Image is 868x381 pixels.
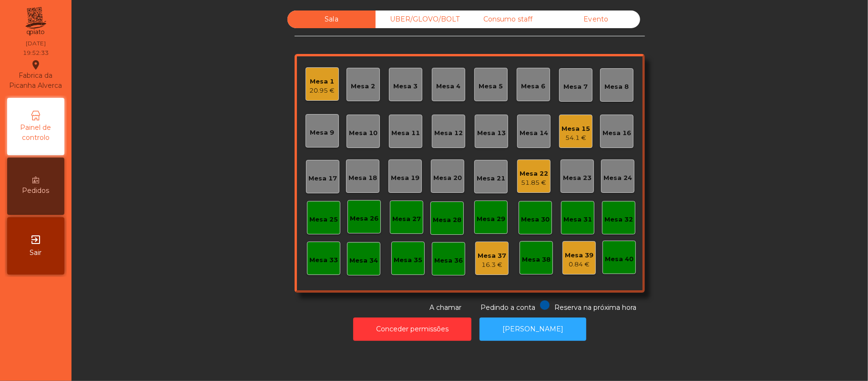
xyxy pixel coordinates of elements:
div: Evento [552,11,640,28]
div: Mesa 8 [605,82,629,92]
span: A chamar [429,303,461,312]
div: Sala [287,11,376,28]
div: 20.95 € [310,86,335,95]
span: Reserva na próxima hora [554,303,636,312]
div: Mesa 11 [391,128,420,138]
div: Mesa 4 [437,82,461,91]
div: Mesa 37 [478,251,506,261]
span: Painel de controlo [10,123,62,143]
div: Consumo staff [464,11,552,28]
div: Mesa 18 [348,173,377,183]
div: Mesa 24 [603,173,632,183]
div: Mesa 17 [308,174,337,183]
div: Mesa 2 [351,82,376,91]
div: Mesa 27 [392,214,421,224]
div: [DATE] [26,39,46,48]
div: Mesa 19 [391,173,419,183]
div: Mesa 39 [565,251,593,260]
div: UBER/GLOVO/BOLT [376,11,464,28]
div: Mesa 25 [309,215,338,224]
div: 19:52:33 [23,49,49,57]
div: 16.3 € [478,260,506,270]
div: Mesa 32 [604,215,633,224]
div: Mesa 22 [520,169,548,179]
div: Mesa 21 [477,174,505,183]
div: Mesa 35 [394,255,422,265]
button: Conceder permissões [353,317,471,341]
div: Mesa 16 [602,128,631,138]
i: location_on [30,59,41,71]
div: Mesa 20 [433,173,462,183]
div: Mesa 10 [349,128,378,138]
div: Mesa 7 [564,82,588,92]
div: Mesa 31 [563,215,592,224]
div: Mesa 30 [521,215,550,224]
i: exit_to_app [30,234,41,245]
div: Mesa 23 [563,173,592,183]
div: Mesa 26 [350,214,378,223]
div: Mesa 34 [349,256,378,265]
img: qpiato [24,5,47,38]
div: Mesa 3 [394,82,418,91]
div: Mesa 38 [522,255,551,265]
div: Mesa 13 [477,128,506,138]
span: Pedidos [22,186,50,196]
button: [PERSON_NAME] [480,317,586,341]
div: 0.84 € [565,260,593,269]
div: Mesa 29 [477,214,505,224]
div: Mesa 36 [434,256,463,265]
div: 51.85 € [520,178,548,188]
div: Mesa 28 [433,215,461,225]
div: Mesa 6 [521,82,546,91]
div: Mesa 9 [310,128,335,138]
div: Mesa 5 [479,82,503,91]
div: 54.1 € [562,133,590,143]
div: Mesa 33 [309,255,338,265]
div: Mesa 40 [605,254,633,264]
span: Sair [30,248,42,258]
div: Fabrica da Picanha Alverca [8,59,64,91]
div: Mesa 12 [434,128,463,138]
span: Pedindo a conta [480,303,535,312]
div: Mesa 15 [562,124,590,134]
div: Mesa 1 [310,77,335,86]
div: Mesa 14 [520,128,548,138]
